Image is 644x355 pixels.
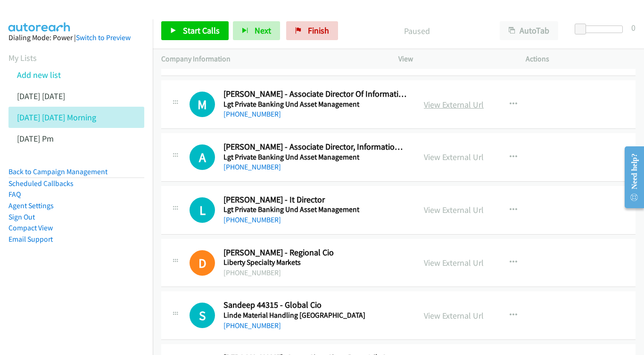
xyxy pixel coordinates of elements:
p: Actions [526,53,636,65]
a: Start Calls [161,21,229,40]
h2: Sandeep 44315 - Global Cio [223,300,407,311]
div: The call is yet to be attempted [190,144,215,170]
a: My Lists [8,52,37,63]
a: View External Url [424,204,484,215]
a: [PHONE_NUMBER] [223,110,281,118]
h2: [PERSON_NAME] - Associate Director, Information Technology [223,142,407,152]
span: Next [255,25,271,36]
div: The call is yet to be attempted [190,303,215,328]
a: Finish [286,21,338,40]
a: [PHONE_NUMBER] [223,162,281,171]
iframe: Resource Center [617,140,644,215]
a: [DATE] [DATE] [17,91,65,101]
span: Finish [308,25,329,36]
span: Start Calls [183,25,220,36]
a: Scheduled Callbacks [8,179,74,188]
div: 0 [631,21,636,34]
div: Delay between calls (in seconds) [579,25,623,33]
h2: [PERSON_NAME] - Regional Cio [223,247,407,258]
div: [PHONE_NUMBER] [223,267,407,279]
h1: M [190,92,215,117]
a: [DATE] Pm [17,133,54,144]
h2: [PERSON_NAME] - Associate Director Of Information Technology [223,89,407,100]
a: View External Url [424,99,484,110]
div: The call is yet to be attempted [190,92,215,117]
p: Paused [351,25,483,37]
div: Dialing Mode: Power | [8,32,144,43]
a: [PHONE_NUMBER] [223,321,281,330]
p: View [398,53,509,65]
h5: Lgt Private Banking Und Asset Management [223,205,407,214]
a: View External Url [424,310,484,321]
div: The call is yet to be attempted [190,197,215,223]
h2: [PERSON_NAME] - It Director [223,194,407,205]
a: View External Url [424,152,484,162]
a: [DATE] [DATE] Morning [17,112,96,123]
a: Compact View [8,223,53,232]
h1: S [190,303,215,328]
a: Add new list [17,69,61,80]
a: [PHONE_NUMBER] [223,215,281,224]
a: View External Url [424,257,484,268]
a: Sign Out [8,212,35,221]
p: Company Information [161,53,381,65]
h1: L [190,197,215,223]
h5: Liberty Specialty Markets [223,258,407,267]
h1: A [190,144,215,170]
div: This number is invalid and cannot be dialed [190,250,215,276]
h5: Linde Material Handling [GEOGRAPHIC_DATA] [223,311,407,320]
a: Back to Campaign Management [8,167,107,176]
button: AutoTab [500,21,558,40]
a: Switch to Preview [76,33,131,42]
h5: Lgt Private Banking Und Asset Management [223,100,407,109]
h1: D [190,250,215,276]
a: Email Support [8,235,53,244]
a: Agent Settings [8,201,54,210]
a: FAQ [8,190,21,199]
button: Next [233,21,280,40]
h5: Lgt Private Banking Und Asset Management [223,152,407,162]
